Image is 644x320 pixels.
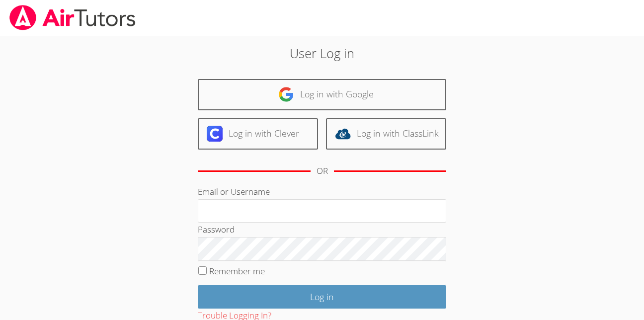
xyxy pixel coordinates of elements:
label: Email or Username [198,186,270,197]
label: Remember me [209,265,265,277]
a: Log in with Clever [198,118,318,150]
div: OR [317,164,328,178]
img: classlink-logo-d6bb404cc1216ec64c9a2012d9dc4662098be43eaf13dc465df04b49fa7ab582.svg [335,126,351,142]
img: clever-logo-6eab21bc6e7a338710f1a6ff85c0baf02591cd810cc4098c63d3a4b26e2feb20.svg [207,126,223,142]
h2: User Log in [148,44,496,63]
input: Log in [198,285,446,309]
a: Log in with ClassLink [326,118,446,150]
img: google-logo-50288ca7cdecda66e5e0955fdab243c47b7ad437acaf1139b6f446037453330a.svg [278,86,294,102]
img: airtutors_banner-c4298cdbf04f3fff15de1276eac7730deb9818008684d7c2e4769d2f7ddbe033.png [8,5,137,30]
label: Password [198,224,235,235]
a: Log in with Google [198,79,446,110]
